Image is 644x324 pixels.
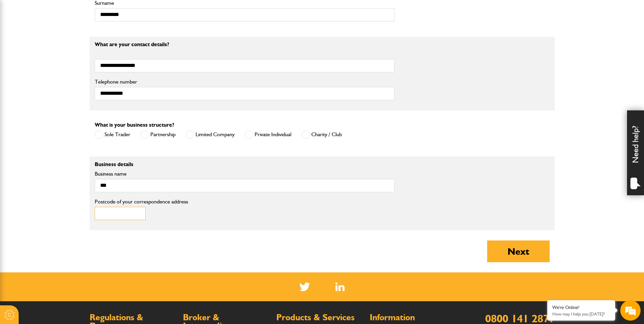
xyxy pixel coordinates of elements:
p: What are your contact details? [95,42,394,47]
div: Need help? [627,110,644,195]
label: Private Individual [245,130,291,139]
input: Enter your email address [9,83,124,98]
label: Limited Company [186,130,235,139]
p: Business details [95,162,394,167]
label: What is your business structure? [95,122,174,128]
label: Surname [95,0,394,6]
label: Business name [95,171,394,177]
input: Enter your phone number [9,103,124,118]
label: Partnership [141,130,176,139]
textarea: Type your message and hit 'Enter' [9,123,124,203]
label: Telephone number [95,79,394,85]
p: How may I help you today? [552,311,610,317]
label: Sole Trader [95,130,130,139]
div: We're Online! [552,305,610,310]
label: Postcode of your correspondence address [95,199,198,204]
em: Start Chat [92,209,123,218]
label: Charity / Club [301,130,342,139]
img: Linked In [335,283,345,291]
input: Enter your last name [9,63,124,78]
h2: Products & Services [276,313,363,322]
img: d_20077148190_company_1631870298795_20077148190 [12,38,29,47]
img: Twitter [299,283,310,291]
h2: Information [370,313,456,322]
a: LinkedIn [335,283,345,291]
button: Next [487,240,550,262]
div: Minimize live chat window [111,3,128,20]
div: Chat with us now [35,38,114,47]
